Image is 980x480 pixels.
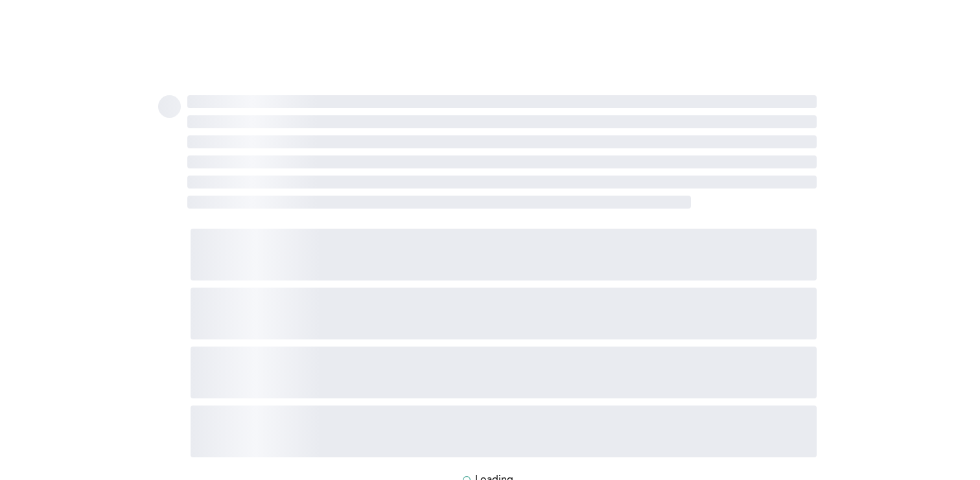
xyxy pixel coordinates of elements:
span: ‌ [187,155,817,168]
span: ‌ [191,229,817,280]
span: ‌ [187,176,817,189]
span: ‌ [191,288,817,339]
span: ‌ [187,135,817,148]
span: ‌ [187,95,817,108]
span: ‌ [187,115,817,128]
span: ‌ [191,347,817,398]
span: ‌ [191,406,817,457]
span: ‌ [158,95,181,118]
span: ‌ [187,196,691,209]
